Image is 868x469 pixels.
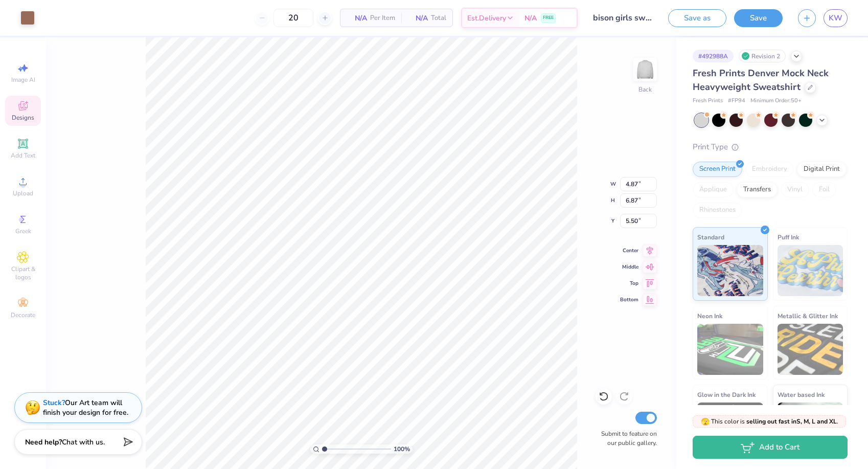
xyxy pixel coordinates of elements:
div: Back [638,85,652,94]
span: Image AI [11,76,35,84]
div: Transfers [737,182,778,197]
div: Embroidery [745,162,794,177]
span: Top [620,280,638,287]
span: 100 % [394,444,410,454]
input: – – [273,9,313,27]
strong: Need help? [25,437,62,447]
span: Standard [697,232,724,242]
span: N/A [347,13,367,24]
img: Standard [697,245,763,296]
div: Screen Print [693,162,742,177]
span: Fresh Prints [693,97,723,105]
span: Per Item [370,13,395,24]
span: Glow in the Dark Ink [697,389,756,400]
span: # FP94 [728,97,745,105]
span: Puff Ink [778,232,799,242]
button: Save as [668,9,726,27]
input: Untitled Design [585,8,660,28]
span: Bottom [620,296,638,303]
span: Total [431,13,446,24]
div: Vinyl [781,182,809,197]
span: N/A [524,13,537,24]
img: Water based Ink [778,403,843,454]
img: Puff Ink [778,245,843,296]
div: Digital Print [797,162,847,177]
span: Chat with us. [62,437,105,447]
div: Applique [693,182,734,197]
div: Print Type [693,141,848,153]
span: Designs [12,114,34,122]
div: Our Art team will finish your design for free. [43,398,128,417]
div: Rhinestones [693,203,742,218]
span: Fresh Prints Denver Mock Neck Heavyweight Sweatshirt [693,67,829,93]
img: Glow in the Dark Ink [697,403,763,454]
img: Back [635,59,655,80]
span: Neon Ink [697,310,722,321]
span: Clipart & logos [5,265,41,281]
span: Center [620,247,638,254]
span: Middle [620,263,638,271]
span: Upload [13,189,33,197]
span: FREE [543,14,554,21]
img: Neon Ink [697,324,763,375]
span: N/A [407,13,428,24]
span: 🫣 [701,417,710,427]
span: Water based Ink [778,389,825,400]
span: Decorate [11,311,35,319]
span: Est. Delivery [467,13,506,24]
img: Metallic & Glitter Ink [778,324,843,375]
div: # 492988A [693,50,734,62]
span: Minimum Order: 50 + [750,97,802,105]
span: This color is . [701,417,838,426]
div: Revision 2 [739,50,786,62]
span: KW [829,12,842,24]
strong: Stuck? [43,398,65,408]
span: Add Text [11,151,35,160]
div: Foil [812,182,836,197]
button: Add to Cart [693,436,848,459]
strong: selling out fast in S, M, L and XL [746,417,837,426]
button: Save [734,9,783,27]
label: Submit to feature on our public gallery. [596,429,657,448]
a: KW [824,9,848,27]
span: Greek [15,227,31,235]
span: Metallic & Glitter Ink [778,310,838,321]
